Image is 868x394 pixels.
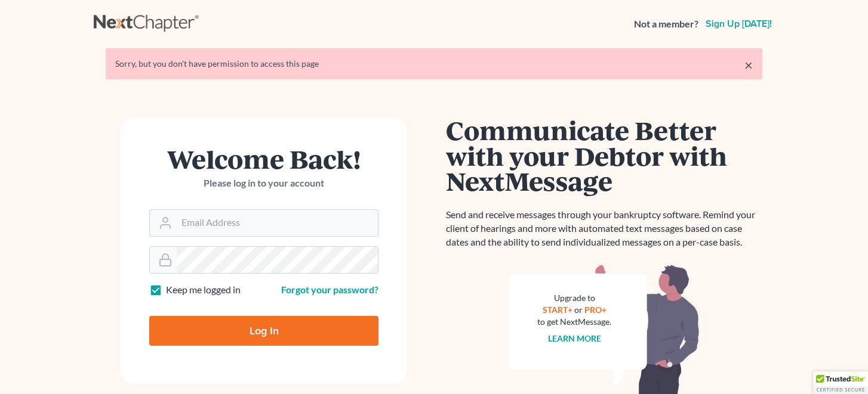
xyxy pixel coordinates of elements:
a: × [744,58,753,72]
strong: Not a member? [634,17,698,31]
a: Sign up [DATE]! [703,19,774,29]
h1: Welcome Back! [149,146,378,172]
p: Please log in to your account [149,176,378,190]
span: or [574,305,583,315]
div: Upgrade to [537,292,611,304]
div: TrustedSite Certified [813,371,868,394]
input: Email Address [177,210,378,236]
a: PRO+ [584,305,607,315]
a: START+ [543,305,572,315]
a: Forgot your password? [281,284,378,295]
input: Log In [149,316,378,346]
div: to get NextMessage. [537,316,611,328]
p: Send and receive messages through your bankruptcy software. Remind your client of hearings and mo... [446,208,762,249]
label: Keep me logged in [166,283,241,297]
h1: Communicate Better with your Debtor with NextMessage [446,117,762,194]
div: Sorry, but you don't have permission to access this page [115,58,753,70]
a: Learn more [548,333,601,343]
